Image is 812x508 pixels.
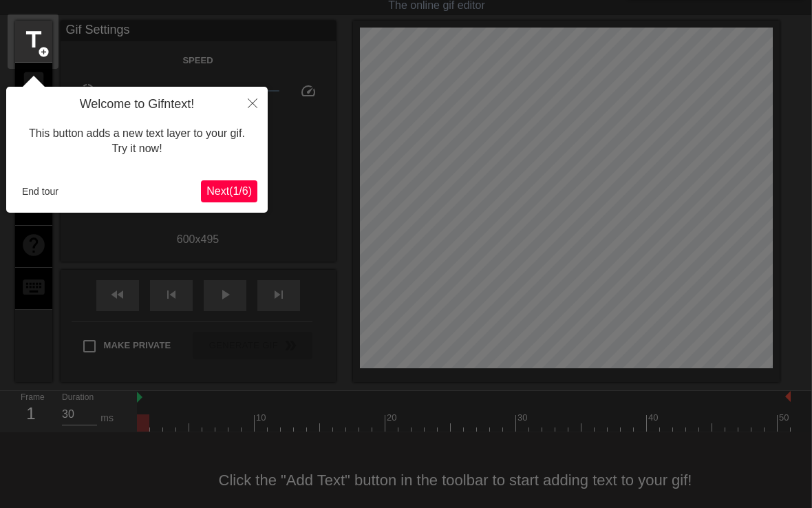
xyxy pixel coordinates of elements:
[17,97,257,112] h4: Welcome to Gifntext!
[206,185,252,197] span: Next ( 1 / 6 )
[237,87,268,118] button: Close
[201,180,257,202] button: Next
[17,112,257,171] div: This button adds a new text layer to your gif. Try it now!
[17,181,64,202] button: End tour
